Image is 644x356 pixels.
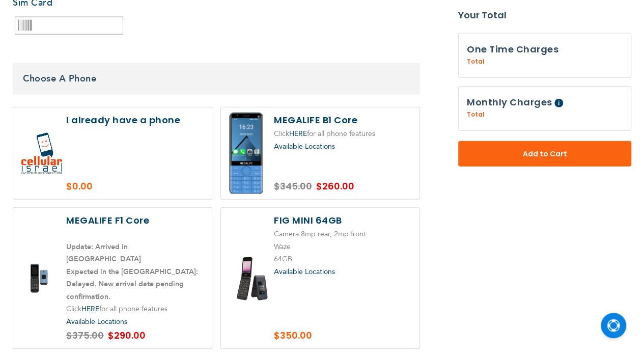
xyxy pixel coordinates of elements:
[289,129,307,139] a: HERE
[492,149,598,159] span: Add to Cart
[66,317,127,326] a: Available Locations
[554,99,563,107] span: Help
[467,42,623,57] h3: One Time Charges
[467,57,485,66] span: Total
[458,8,631,23] strong: Your Total
[23,72,96,85] span: Choose A Phone
[467,110,485,119] span: Total
[274,267,335,277] a: Available Locations
[274,142,335,151] a: Available Locations
[15,17,123,35] input: Please enter 9-10 digits or 17-20 digits.
[458,141,631,167] button: Add to Cart
[467,96,552,108] span: Monthly Charges
[81,304,99,314] a: HERE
